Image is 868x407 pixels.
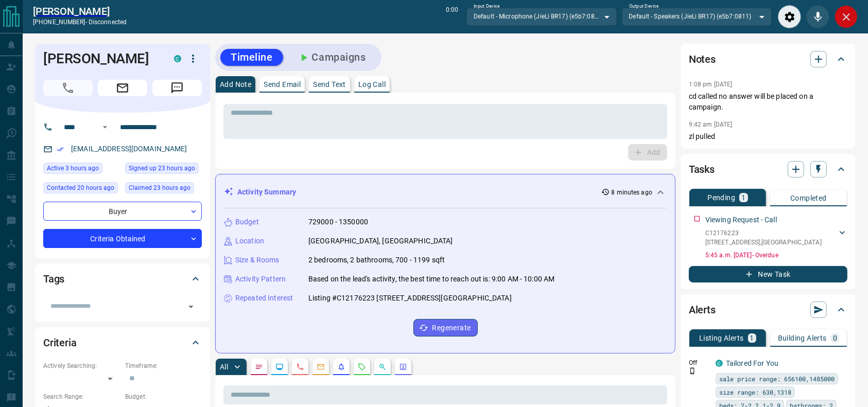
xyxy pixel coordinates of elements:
[224,183,667,202] div: Activity Summary8 minutes ago
[317,363,325,371] svg: Emails
[308,274,554,285] p: Based on the lead's activity, the best time to reach out is: 9:00 AM - 10:00 AM
[129,163,195,173] span: Signed up 23 hours ago
[622,8,772,25] div: Default - Speakers (JieLi BR17) (e5b7:0811)
[750,334,754,342] p: 1
[57,146,64,153] svg: Email Verified
[43,361,120,370] p: Actively Searching:
[833,334,837,342] p: 0
[264,81,301,88] p: Send Email
[466,8,616,25] div: Default - Microphone (JieLi BR17) (e5b7:0811)
[707,194,735,201] p: Pending
[705,226,847,249] div: C12176223[STREET_ADDRESS],[GEOGRAPHIC_DATA]
[778,334,827,342] p: Building Alerts
[313,81,346,88] p: Send Text
[689,91,847,113] p: cd called no answer will be placed on a campaign.
[778,5,801,28] div: Audio Settings
[235,217,259,227] p: Budget
[275,363,284,371] svg: Lead Browsing Activity
[47,183,114,193] span: Contacted 20 hours ago
[726,359,778,367] a: Tailored For You
[220,81,251,88] p: Add Note
[705,238,822,247] p: [STREET_ADDRESS] , [GEOGRAPHIC_DATA]
[125,392,202,401] p: Budget:
[43,392,120,401] p: Search Range:
[125,163,202,177] div: Thu Aug 14 2025
[99,121,111,133] button: Open
[43,163,120,177] div: Fri Aug 15 2025
[689,367,696,375] svg: Push Notification Only
[741,194,745,201] p: 1
[71,145,187,153] a: [EMAIL_ADDRESS][DOMAIN_NAME]
[705,215,777,225] p: Viewing Request - Call
[43,334,77,351] h2: Criteria
[689,121,733,128] p: 9:42 am [DATE]
[237,187,296,198] p: Activity Summary
[43,182,120,197] div: Thu Aug 14 2025
[719,387,791,397] span: size range: 630,1318
[790,194,827,202] p: Completed
[47,163,99,173] span: Active 3 hours ago
[255,363,263,371] svg: Notes
[152,80,202,96] span: Message
[358,363,366,371] svg: Requests
[689,297,847,322] div: Alerts
[235,236,264,246] p: Location
[43,229,202,248] div: Criteria Obtained
[125,361,202,370] p: Timeframe:
[308,255,445,266] p: 2 bedrooms, 2 bathrooms, 700 - 1199 sqft
[235,274,286,285] p: Activity Pattern
[629,3,658,10] label: Output Device
[287,49,376,66] button: Campaigns
[235,255,280,266] p: Size & Rooms
[125,182,202,197] div: Thu Aug 14 2025
[446,5,458,28] p: 0:00
[43,80,93,96] span: Call
[689,81,733,88] p: 1:08 pm [DATE]
[296,363,304,371] svg: Calls
[689,302,716,318] h2: Alerts
[705,251,847,260] p: 5:45 a.m. [DATE] - Overdue
[337,363,345,371] svg: Listing Alerts
[705,228,822,238] p: C12176223
[689,161,715,178] h2: Tasks
[235,293,293,304] p: Repeated Interest
[699,334,744,342] p: Listing Alerts
[89,19,127,26] span: disconnected
[308,217,368,227] p: 729000 - 1350000
[689,266,847,282] button: New Task
[689,51,716,67] h2: Notes
[43,267,202,291] div: Tags
[689,157,847,182] div: Tasks
[358,81,386,88] p: Log Call
[174,55,181,62] div: condos.ca
[835,5,858,28] div: Close
[98,80,147,96] span: Email
[43,330,202,355] div: Criteria
[129,183,190,193] span: Claimed 23 hours ago
[184,299,198,314] button: Open
[689,131,847,142] p: zl pulled
[220,363,228,370] p: All
[378,363,387,371] svg: Opportunities
[308,293,512,304] p: Listing #C12176223 [STREET_ADDRESS][GEOGRAPHIC_DATA]
[689,358,709,367] p: Off
[474,3,500,10] label: Input Device
[612,188,652,197] p: 8 minutes ago
[719,374,835,384] span: sale price range: 656100,1485000
[308,236,453,246] p: [GEOGRAPHIC_DATA], [GEOGRAPHIC_DATA]
[33,5,127,17] a: [PERSON_NAME]
[399,363,407,371] svg: Agent Actions
[43,50,159,67] h1: [PERSON_NAME]
[716,360,723,367] div: condos.ca
[43,202,202,221] div: Buyer
[689,47,847,72] div: Notes
[413,319,478,337] button: Regenerate
[220,49,283,66] button: Timeline
[806,5,829,28] div: Mute
[43,271,64,287] h2: Tags
[33,17,127,27] p: [PHONE_NUMBER] -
